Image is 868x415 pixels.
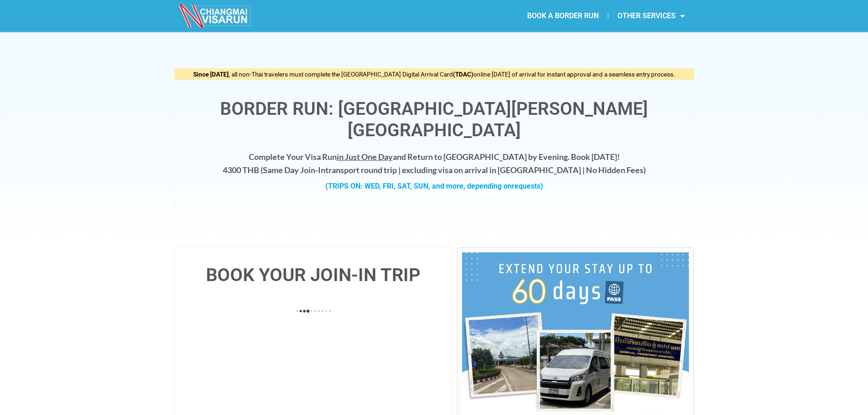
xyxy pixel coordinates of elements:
strong: Same Day Join-In [263,165,325,175]
a: BOOK A BORDER RUN [518,5,608,26]
span: , all non-Thai travelers must complete the [GEOGRAPHIC_DATA] Digital Arrival Card online [DATE] o... [193,71,675,78]
h4: Complete Your Visa Run and Return to [GEOGRAPHIC_DATA] by Evening. Book [DATE]! 4300 THB ( transp... [184,150,684,177]
h4: BOOK YOUR JOIN-IN TRIP [184,266,443,284]
strong: Since [DATE] [193,71,229,78]
span: requests) [512,182,543,190]
h1: Border Run: [GEOGRAPHIC_DATA][PERSON_NAME][GEOGRAPHIC_DATA] [184,98,684,141]
span: in Just One Day [337,152,393,162]
strong: (TRIPS ON: WED, FRI, SAT, SUN, and more, depending on [325,182,543,190]
a: OTHER SERVICES [608,5,694,26]
nav: Menu [434,5,694,26]
strong: (TDAC) [453,71,473,78]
